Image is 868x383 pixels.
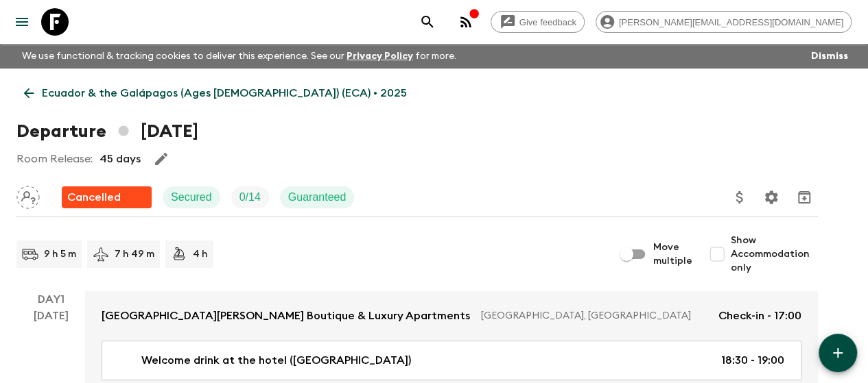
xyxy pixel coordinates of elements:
p: Secured [171,189,212,206]
button: Archive (Completed, Cancelled or Unsynced Departures only) [790,184,818,211]
span: Assign pack leader [16,190,40,201]
p: [GEOGRAPHIC_DATA], [GEOGRAPHIC_DATA] [481,309,707,323]
p: [GEOGRAPHIC_DATA][PERSON_NAME] Boutique & Luxury Apartments [102,308,470,324]
button: search adventures [414,8,441,36]
div: [PERSON_NAME][EMAIL_ADDRESS][DOMAIN_NAME] [596,11,852,33]
p: We use functional & tracking cookies to deliver this experience. See our for more. [16,44,462,69]
a: Privacy Policy [347,51,413,61]
p: 7 h 49 m [115,247,154,261]
div: Flash Pack cancellation [62,186,152,208]
p: 9 h 5 m [44,247,76,261]
div: Trip Fill [231,186,269,208]
p: 45 days [99,151,141,167]
h1: Departure [DATE] [16,118,198,145]
a: Give feedback [491,11,585,33]
button: Update Price, Early Bird Discount and Costs [726,184,753,211]
p: Ecuador & the Galápagos (Ages [DEMOGRAPHIC_DATA]) (ECA) • 2025 [42,85,407,101]
p: Welcome drink at the hotel ([GEOGRAPHIC_DATA]) [141,352,411,369]
span: Move multiple [653,240,692,268]
p: Check-in - 17:00 [718,308,801,324]
button: Settings [758,184,785,211]
span: [PERSON_NAME][EMAIL_ADDRESS][DOMAIN_NAME] [611,17,851,27]
p: Guaranteed [288,189,347,206]
p: 4 h [193,247,208,261]
span: Give feedback [512,17,584,27]
div: Secured [163,186,220,208]
p: Room Release: [16,151,93,167]
p: 18:30 - 19:00 [721,352,784,369]
a: [GEOGRAPHIC_DATA][PERSON_NAME] Boutique & Luxury Apartments[GEOGRAPHIC_DATA], [GEOGRAPHIC_DATA]Ch... [85,291,818,341]
span: Show Accommodation only [731,234,818,275]
p: Cancelled [67,189,121,206]
button: Dismiss [808,47,852,66]
a: Ecuador & the Galápagos (Ages [DEMOGRAPHIC_DATA]) (ECA) • 2025 [16,79,414,107]
button: menu [8,8,36,36]
p: Day 1 [16,291,85,308]
a: Welcome drink at the hotel ([GEOGRAPHIC_DATA])18:30 - 19:00 [102,341,801,380]
p: 0 / 14 [239,189,261,206]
